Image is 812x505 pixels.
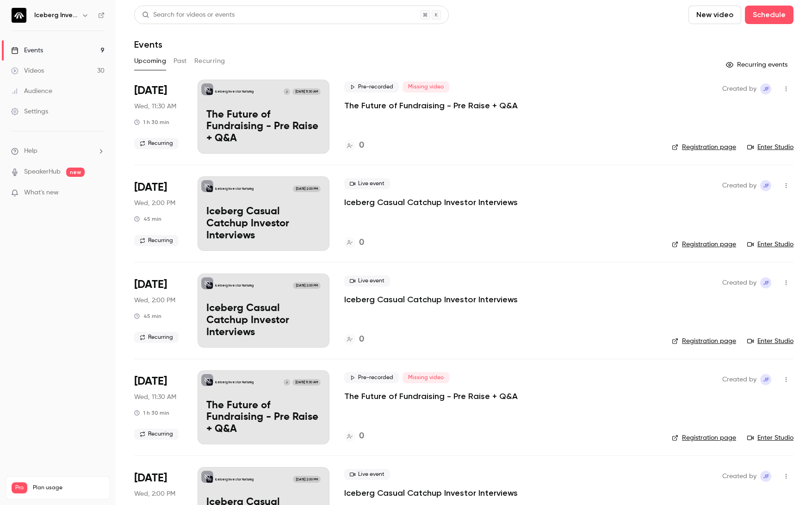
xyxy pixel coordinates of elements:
[672,240,736,249] a: Registration page
[293,476,320,482] span: [DATE] 2:00 PM
[344,372,399,383] span: Pre-recorded
[359,139,364,152] h4: 0
[134,102,176,111] span: Wed, 11:30 AM
[134,138,179,149] span: Recurring
[206,109,321,145] p: The Future of Fundraising - Pre Raise + Q&A
[24,188,59,198] span: What's new
[760,180,771,191] span: Jock Fairweather
[174,54,187,69] button: Past
[722,471,756,482] span: Created by
[747,337,793,346] a: Enter Studio
[747,433,793,443] a: Enter Studio
[134,370,183,444] div: Sep 10 Wed, 11:30 AM (Australia/Brisbane)
[142,10,235,20] div: Search for videos or events
[206,400,321,436] p: The Future of Fundraising - Pre Raise + Q&A
[134,180,167,195] span: [DATE]
[24,167,61,177] a: SpeakerHub
[283,379,291,386] div: J
[344,430,364,443] a: 0
[134,409,169,417] div: 1 h 30 min
[215,187,254,191] p: Iceberg Investor Nurturing
[134,374,167,389] span: [DATE]
[672,337,736,346] a: Registration page
[722,374,756,385] span: Created by
[344,487,518,499] a: Iceberg Casual Catchup Investor Interviews
[344,391,518,402] a: The Future of Fundraising - Pre Raise + Q&A
[359,333,364,346] h4: 0
[344,275,390,287] span: Live event
[206,303,321,338] p: Iceberg Casual Catchup Investor Interviews
[134,80,183,154] div: Aug 27 Wed, 11:30 AM (Australia/Brisbane)
[11,146,105,156] li: help-dropdown-opener
[293,282,320,289] span: [DATE] 2:00 PM
[215,477,254,482] p: Iceberg Investor Nurturing
[134,215,161,223] div: 45 min
[11,107,48,116] div: Settings
[134,312,161,320] div: 45 min
[745,6,793,24] button: Schedule
[344,197,518,208] a: Iceberg Casual Catchup Investor Interviews
[292,379,320,386] span: [DATE] 11:30 AM
[688,6,741,24] button: New video
[198,274,329,348] a: Iceberg Casual Catchup Investor InterviewsIceberg Investor Nurturing[DATE] 2:00 PMIceberg Casual ...
[134,489,175,499] span: Wed, 2:00 PM
[11,46,43,55] div: Events
[215,89,254,94] p: Iceberg Investor Nurturing
[344,139,364,152] a: 0
[11,87,52,96] div: Audience
[293,186,320,192] span: [DATE] 2:00 PM
[359,430,364,443] h4: 0
[134,118,169,126] div: 1 h 30 min
[34,11,78,20] h6: Iceberg Investor Nurturing
[763,374,769,385] span: JF
[194,54,225,69] button: Recurring
[763,277,769,288] span: JF
[134,83,167,98] span: [DATE]
[672,433,736,443] a: Registration page
[134,39,162,50] h1: Events
[93,189,105,197] iframe: Noticeable Trigger
[722,277,756,288] span: Created by
[134,277,167,292] span: [DATE]
[359,237,364,249] h4: 0
[747,143,793,152] a: Enter Studio
[344,100,518,111] a: The Future of Fundraising - Pre Raise + Q&A
[403,81,449,93] span: Missing video
[760,83,771,94] span: Jock Fairweather
[198,80,329,154] a: The Future of Fundraising - Pre Raise + Q&AIceberg Investor NurturingJ[DATE] 11:30 AMThe Future o...
[134,471,167,486] span: [DATE]
[134,296,175,305] span: Wed, 2:00 PM
[747,240,793,249] a: Enter Studio
[66,168,85,177] span: new
[206,206,321,242] p: Iceberg Casual Catchup Investor Interviews
[763,471,769,482] span: JF
[215,283,254,288] p: Iceberg Investor Nurturing
[722,180,756,191] span: Created by
[283,88,291,95] div: J
[722,57,793,72] button: Recurring events
[292,88,320,95] span: [DATE] 11:30 AM
[672,143,736,152] a: Registration page
[344,294,518,305] a: Iceberg Casual Catchup Investor Interviews
[722,83,756,94] span: Created by
[134,332,179,343] span: Recurring
[344,333,364,346] a: 0
[344,178,390,189] span: Live event
[760,277,771,288] span: Jock Fairweather
[134,429,179,440] span: Recurring
[760,471,771,482] span: Jock Fairweather
[134,54,166,69] button: Upcoming
[403,372,449,383] span: Missing video
[33,484,104,492] span: Plan usage
[760,374,771,385] span: Jock Fairweather
[344,81,399,93] span: Pre-recorded
[344,469,390,480] span: Live event
[134,199,175,208] span: Wed, 2:00 PM
[198,370,329,444] a: The Future of Fundraising - Pre Raise + Q&AIceberg Investor NurturingJ[DATE] 11:30 AMThe Future o...
[134,274,183,348] div: Sep 3 Wed, 2:00 PM (Australia/Brisbane)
